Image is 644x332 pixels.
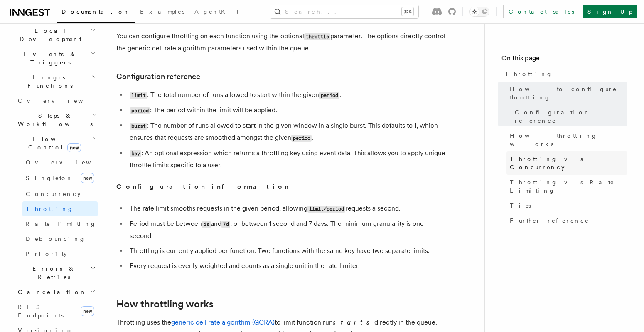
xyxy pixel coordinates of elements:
span: How throttling works [510,131,627,148]
code: limit [130,92,147,99]
li: : The number of runs allowed to start in the given window in a single burst. This defaults to 1, ... [127,120,449,144]
a: AgentKit [189,2,243,22]
code: period [130,107,150,114]
li: Throttling is currently applied per function. Two functions with the same key have two separate l... [127,245,449,257]
li: : The total number of runs allowed to start within the given . [127,89,449,101]
a: Priority [22,246,98,261]
code: burst [130,123,147,130]
span: Steps & Workflows [15,111,93,128]
a: Contact sales [503,5,579,18]
span: Local Development [7,27,91,43]
a: Throttling vs Rate Limiting [506,175,627,198]
a: Debouncing [22,231,98,246]
div: Flow Controlnew [15,155,98,261]
span: Debouncing [26,235,86,242]
button: Toggle dark mode [469,7,489,17]
span: Throttling vs Concurrency [510,155,627,171]
button: Search...⌘K [270,5,418,18]
li: The rate limit smooths requests in the given period, allowing requests a second. [127,203,449,215]
code: period [319,92,339,99]
li: : An optional expression which returns a throttling key using event data. This allows you to appl... [127,147,449,171]
button: Events & Triggers [7,47,98,70]
a: Throttling [22,201,98,216]
a: generic cell rate algorithm (GCRA) [171,318,275,326]
span: Cancellation [15,288,86,296]
em: starts [333,318,374,326]
span: Examples [140,8,184,15]
code: 1s [202,221,211,228]
span: Further reference [510,216,589,225]
a: How throttling works [116,298,214,310]
span: Rate limiting [26,221,96,227]
a: Configuration reference [511,105,627,128]
kbd: ⌘K [402,7,413,16]
code: period [291,135,312,142]
li: Every request is evenly weighted and counts as a single unit in the rate limiter. [127,260,449,272]
span: Priority [26,250,67,257]
code: limit/period [307,206,345,213]
a: Examples [135,2,189,22]
button: Steps & Workflows [15,108,98,131]
a: Concurrency [22,186,98,201]
a: How to configure throttling [506,82,627,105]
span: Configuration reference [515,108,627,125]
button: Cancellation [15,285,98,300]
a: Documentation [57,2,135,23]
button: Inngest Functions [7,70,98,93]
span: Throttling [26,206,74,212]
li: : The period within the limit will be applied. [127,104,449,116]
a: Rate limiting [22,216,98,231]
a: Throttling [501,67,627,82]
a: REST Endpointsnew [15,300,98,323]
a: Throttling vs Concurrency [506,151,627,175]
code: key [130,150,141,157]
a: Overview [22,155,98,170]
span: Documentation [61,8,130,15]
span: Overview [18,97,103,104]
span: new [81,173,94,183]
a: How throttling works [506,128,627,151]
span: Errors & Retries [15,265,90,281]
span: Flow Control [15,135,91,151]
button: Local Development [7,23,98,47]
button: Flow Controlnew [15,131,98,155]
span: Throttling [505,70,553,78]
a: Tips [506,198,627,213]
code: 7d [221,221,230,228]
span: Throttling vs Rate Limiting [510,178,627,195]
span: Events & Triggers [7,50,91,67]
span: How to configure throttling [510,85,627,102]
span: AgentKit [194,8,238,15]
a: Singletonnew [22,170,98,186]
li: Period must be between and , or between 1 second and 7 days. The minimum granularity is one second. [127,218,449,242]
code: throttle [304,33,330,40]
button: Errors & Retries [15,261,98,285]
span: REST Endpoints [18,304,64,319]
span: Inngest Functions [7,73,90,90]
span: Concurrency [26,191,81,197]
span: Overview [26,159,111,166]
span: Singleton [26,175,73,181]
span: new [81,306,94,316]
a: Sign Up [583,5,637,18]
span: new [67,143,81,152]
strong: Configuration information [116,183,289,191]
p: You can configure throttling on each function using the optional parameter. The options directly ... [116,30,449,54]
a: Further reference [506,213,627,228]
a: Overview [15,93,98,108]
span: Tips [510,201,531,210]
a: Configuration reference [116,71,200,82]
h4: On this page [501,53,627,67]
